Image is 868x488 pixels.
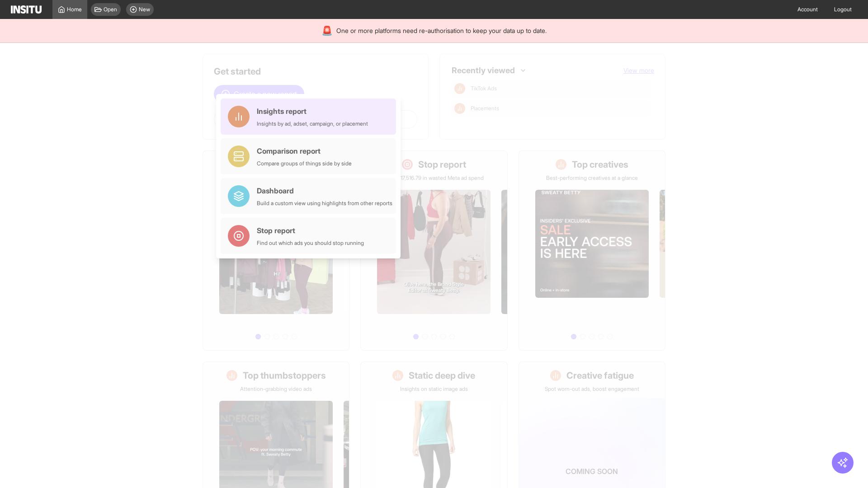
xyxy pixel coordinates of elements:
[257,145,352,156] div: Comparison report
[104,6,117,13] span: Open
[11,5,42,14] img: Logo
[336,26,547,35] span: One or more platforms need re-authorisation to keep your data up to date.
[321,24,333,37] div: 🚨
[257,160,352,167] div: Compare groups of things side by side
[257,185,392,196] div: Dashboard
[257,200,392,207] div: Build a custom view using highlights from other reports
[139,6,150,13] span: New
[67,6,82,13] span: Home
[257,120,368,127] div: Insights by ad, adset, campaign, or placement
[257,239,364,247] div: Find out which ads you should stop running
[257,106,368,117] div: Insights report
[257,225,364,236] div: Stop report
